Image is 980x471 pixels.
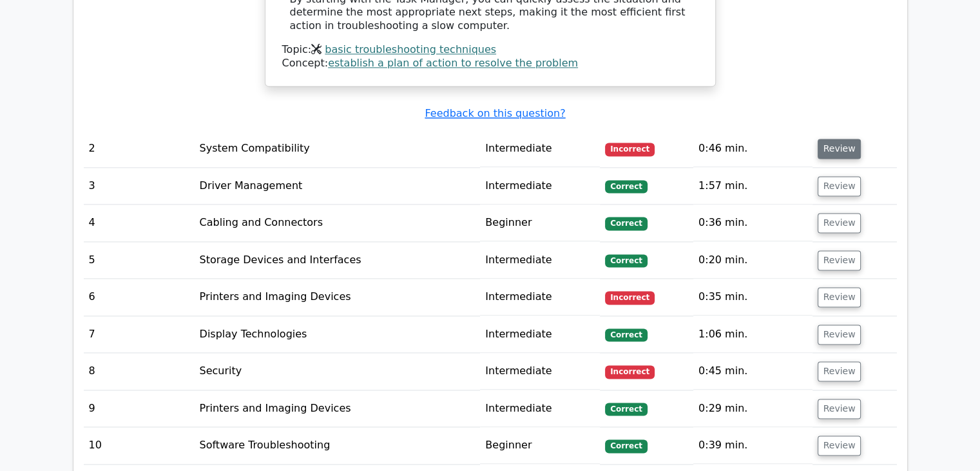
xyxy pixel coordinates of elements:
td: 1:06 min. [693,316,812,353]
a: basic troubleshooting techniques [325,43,496,55]
span: Incorrect [605,291,655,304]
button: Review [818,287,861,307]
td: Security [195,353,481,390]
button: Review [818,176,861,196]
td: 2 [84,130,195,167]
td: Intermediate [480,279,600,316]
td: 8 [84,353,195,390]
td: Intermediate [480,353,600,390]
button: Review [818,436,861,456]
td: 10 [84,427,195,464]
td: 0:35 min. [693,279,812,316]
td: 0:39 min. [693,427,812,464]
td: Intermediate [480,242,600,279]
a: Feedback on this question? [425,107,565,119]
td: 0:46 min. [693,130,812,167]
td: Beginner [480,427,600,464]
td: 3 [84,168,195,205]
td: 0:29 min. [693,390,812,427]
div: Topic: [282,43,698,57]
td: Intermediate [480,390,600,427]
td: 0:36 min. [693,205,812,241]
button: Review [818,399,861,419]
td: Display Technologies [195,316,481,353]
span: Correct [605,254,647,267]
td: Storage Devices and Interfaces [195,242,481,279]
td: Intermediate [480,316,600,353]
td: System Compatibility [195,130,481,167]
td: Driver Management [195,168,481,205]
td: 9 [84,390,195,427]
td: Cabling and Connectors [195,205,481,241]
td: Printers and Imaging Devices [195,279,481,316]
td: Software Troubleshooting [195,427,481,464]
td: 0:20 min. [693,242,812,279]
a: establish a plan of action to resolve the problem [328,57,578,69]
td: 6 [84,279,195,316]
span: Incorrect [605,365,655,378]
td: Intermediate [480,168,600,205]
td: Intermediate [480,130,600,167]
button: Review [818,139,861,159]
td: Beginner [480,205,600,241]
button: Review [818,361,861,381]
span: Incorrect [605,143,655,155]
button: Review [818,325,861,345]
span: Correct [605,439,647,452]
span: Correct [605,217,647,230]
span: Correct [605,403,647,416]
td: 7 [84,316,195,353]
span: Correct [605,180,647,193]
td: 5 [84,242,195,279]
span: Correct [605,328,647,341]
td: 4 [84,205,195,241]
div: Concept: [282,57,698,70]
td: 1:57 min. [693,168,812,205]
td: 0:45 min. [693,353,812,390]
td: Printers and Imaging Devices [195,390,481,427]
button: Review [818,250,861,270]
button: Review [818,213,861,233]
